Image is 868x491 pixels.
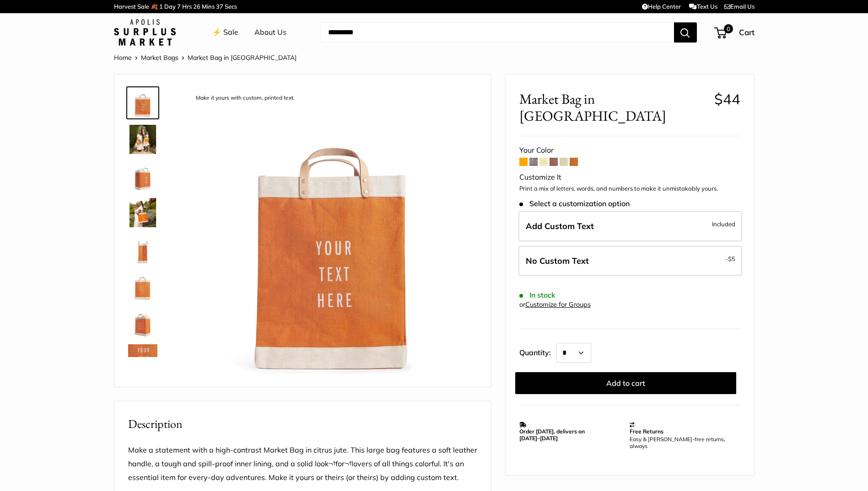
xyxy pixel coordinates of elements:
[128,415,477,433] h2: Description
[254,26,286,39] a: About Us
[202,3,215,10] span: Mins
[114,19,176,46] img: Apolis: Surplus Market
[225,3,237,10] span: Secs
[141,53,178,62] a: Market Bags
[126,342,159,375] a: description_Custom printed text with eco-friendly ink.
[126,86,159,119] a: description_Make it yours with custom, printed text.
[630,428,663,435] strong: Free Returns
[159,3,163,10] span: 1
[525,300,591,309] a: Customize for Groups
[724,3,755,10] a: Email Us
[128,235,157,264] img: description_13" wide, 18" high, 8" deep; handles: 3.5"
[515,372,736,394] button: Add to cart
[728,255,735,262] span: $5
[526,221,594,231] span: Add Custom Text
[128,308,157,337] img: Market Bag in Citrus
[126,123,159,156] a: Market Bag in Citrus
[128,443,477,485] p: Make a statement with a high-contrast Market Bag in citrus jute. This large bag features a soft l...
[191,92,299,104] div: Make it yours with custom, printed text.
[193,3,200,10] span: 26
[126,233,159,266] a: description_13" wide, 18" high, 8" deep; handles: 3.5"
[177,3,181,10] span: 7
[519,184,740,193] p: Print a mix of letters, words, and numbers to make it unmistakably yours.
[216,3,223,10] span: 37
[188,53,297,62] span: Market Bag in [GEOGRAPHIC_DATA]
[126,306,159,339] a: Market Bag in Citrus
[526,256,589,266] span: No Custom Text
[519,144,740,157] div: Your Color
[519,428,585,442] strong: Order [DATE], delivers on [DATE]–[DATE]
[519,340,556,363] label: Quantity:
[321,22,674,43] input: Search...
[519,91,707,124] span: Market Bag in [GEOGRAPHIC_DATA]
[712,219,735,229] span: Included
[164,3,176,10] span: Day
[128,198,157,227] img: Market Bag in Citrus
[519,171,740,184] div: Customize It
[689,3,717,10] a: Text Us
[126,269,159,302] a: description_Seal of authenticity printed on the backside of every bag.
[725,253,735,264] span: -
[739,27,755,37] span: Cart
[114,53,132,62] a: Home
[518,246,742,276] label: Leave Blank
[126,196,159,229] a: Market Bag in Citrus
[519,199,630,208] span: Select a customization option
[642,3,681,10] a: Help Center
[182,3,192,10] span: Hrs
[518,211,742,241] label: Add Custom Text
[519,299,591,311] div: or
[128,88,157,117] img: description_Make it yours with custom, printed text.
[630,436,736,449] p: Easy & [PERSON_NAME]-free returns, always
[114,52,297,64] nav: Breadcrumb
[715,25,755,40] a: 0 Cart
[674,22,697,43] button: Search
[128,344,157,374] img: description_Custom printed text with eco-friendly ink.
[188,88,477,378] img: description_Make it yours with custom, printed text.
[714,90,740,108] span: $44
[519,291,555,299] span: In stock
[128,125,157,154] img: Market Bag in Citrus
[723,24,733,33] span: 0
[212,26,238,39] a: ⚡️ Sale
[128,161,157,191] img: Market Bag in Citrus
[126,160,159,192] a: Market Bag in Citrus
[128,271,157,300] img: description_Seal of authenticity printed on the backside of every bag.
